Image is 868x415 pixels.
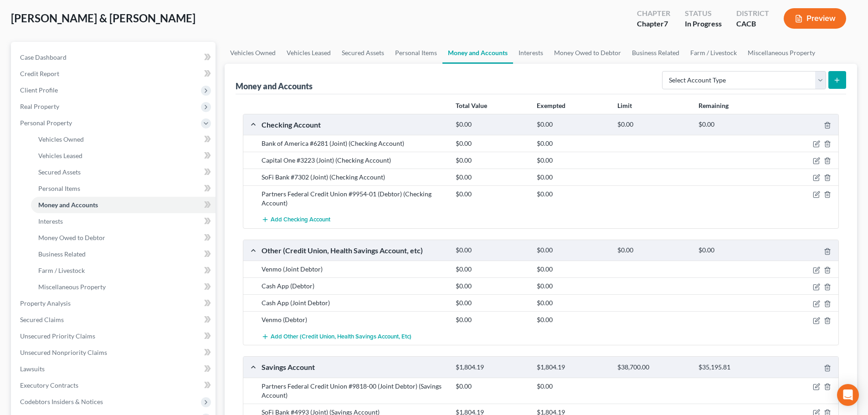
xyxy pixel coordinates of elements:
a: Vehicles Owned [225,42,281,64]
div: $0.00 [532,315,613,324]
div: Bank of America #6281 (Joint) (Checking Account) [257,139,451,148]
span: Interests [38,217,63,225]
span: Personal Items [38,184,80,192]
div: $0.00 [532,298,613,307]
span: Secured Assets [38,168,81,176]
a: Unsecured Priority Claims [13,328,216,344]
div: Chapter [637,19,670,29]
div: $0.00 [451,282,532,291]
strong: Remaining [699,102,729,109]
a: Money and Accounts [31,197,216,213]
span: Case Dashboard [20,53,67,61]
span: Property Analysis [20,299,71,307]
div: $0.00 [532,120,613,129]
span: Unsecured Nonpriority Claims [20,348,107,356]
div: $38,700.00 [613,363,693,372]
div: Chapter [637,8,670,19]
button: Preview [784,8,846,29]
a: Credit Report [13,66,216,82]
div: $0.00 [451,246,532,255]
span: Client Profile [20,86,58,94]
div: $0.00 [532,265,613,274]
div: $0.00 [532,139,613,148]
a: Interests [31,213,216,230]
span: Money Owed to Debtor [38,234,105,241]
a: Miscellaneous Property [742,42,821,64]
div: $1,804.19 [532,363,613,372]
div: $0.00 [532,246,613,255]
a: Lawsuits [13,361,216,377]
a: Farm / Livestock [685,42,742,64]
div: $0.00 [532,156,613,165]
span: Farm / Livestock [38,266,85,274]
span: Business Related [38,250,86,258]
a: Secured Assets [31,164,216,180]
span: Vehicles Owned [38,135,84,143]
a: Secured Claims [13,312,216,328]
div: Venmo (Debtor) [257,315,451,324]
div: CACB [736,19,769,29]
div: $0.00 [613,246,693,255]
a: Vehicles Owned [31,131,216,148]
div: $0.00 [451,298,532,307]
div: Savings Account [257,362,451,372]
a: Farm / Livestock [31,262,216,279]
strong: Limit [617,102,632,109]
span: Add Checking Account [271,216,330,224]
a: Miscellaneous Property [31,279,216,295]
span: Secured Claims [20,316,64,323]
span: 7 [664,19,668,28]
a: Business Related [627,42,685,64]
div: $0.00 [613,120,693,129]
a: Personal Items [31,180,216,197]
a: Money Owed to Debtor [31,230,216,246]
div: Open Intercom Messenger [837,384,859,406]
div: In Progress [685,19,722,29]
span: Unsecured Priority Claims [20,332,95,340]
span: Personal Property [20,119,72,127]
span: Real Property [20,102,59,110]
span: [PERSON_NAME] & [PERSON_NAME] [11,11,195,25]
div: $0.00 [694,246,775,255]
div: $35,195.81 [694,363,775,372]
div: $0.00 [451,265,532,274]
div: $0.00 [532,173,613,182]
div: $0.00 [451,173,532,182]
span: Money and Accounts [38,201,98,209]
div: Cash App (Joint Debtor) [257,298,451,307]
div: Other (Credit Union, Health Savings Account, etc) [257,246,451,255]
span: Credit Report [20,70,59,77]
a: Executory Contracts [13,377,216,394]
a: Secured Assets [336,42,390,64]
strong: Exempted [537,102,565,109]
a: Property Analysis [13,295,216,312]
a: Money Owed to Debtor [549,42,627,64]
button: Add Other (Credit Union, Health Savings Account, etc) [262,328,411,345]
div: Money and Accounts [236,81,313,92]
button: Add Checking Account [262,211,330,228]
a: Unsecured Nonpriority Claims [13,344,216,361]
div: $0.00 [532,382,613,391]
a: Vehicles Leased [281,42,336,64]
div: $0.00 [451,382,532,391]
span: Miscellaneous Property [38,283,106,291]
div: SoFi Bank #7302 (Joint) (Checking Account) [257,173,451,182]
div: $0.00 [532,190,613,199]
strong: Total Value [456,102,487,109]
a: Money and Accounts [442,42,513,64]
a: Personal Items [390,42,442,64]
div: Venmo (Joint Debtor) [257,265,451,274]
div: $0.00 [451,139,532,148]
a: Interests [513,42,549,64]
div: Checking Account [257,120,451,129]
div: $0.00 [694,120,775,129]
div: $0.00 [451,120,532,129]
div: Capital One #3223 (Joint) (Checking Account) [257,156,451,165]
span: Executory Contracts [20,381,78,389]
a: Case Dashboard [13,49,216,66]
a: Vehicles Leased [31,148,216,164]
div: District [736,8,769,19]
span: Add Other (Credit Union, Health Savings Account, etc) [271,333,411,340]
a: Business Related [31,246,216,262]
div: Partners Federal Credit Union #9954-01 (Debtor) (Checking Account) [257,190,451,208]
